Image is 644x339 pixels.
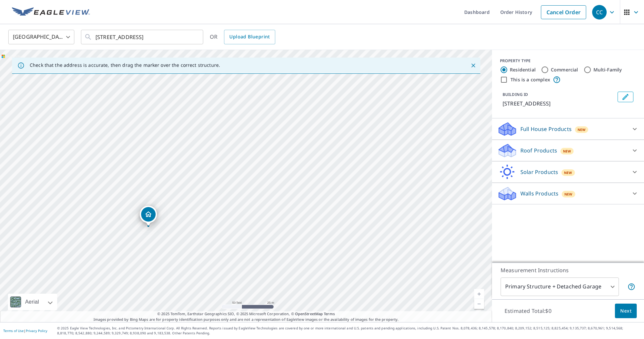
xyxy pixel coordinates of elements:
[497,143,639,158] div: Roof ProductsNew
[210,30,275,44] div: OR
[551,66,578,73] label: Commercial
[563,148,571,154] span: New
[615,304,637,318] button: Next
[541,5,586,19] a: Cancel Order
[497,186,639,201] div: Walls ProductsNew
[23,294,41,310] div: Aerial
[503,92,528,97] p: BUILDING ID
[627,283,635,291] span: Your report will include the primary structure and a detached garage if one exists.
[229,33,270,41] span: Upload Blueprint
[26,328,47,333] a: Privacy Policy
[520,190,558,197] p: Walls Products
[501,266,635,274] p: Measurement Instructions
[511,76,550,83] label: This is a complex
[140,206,157,226] div: Dropped pin, building 1, Residential property, 2760 Belfort Rd Jacksonville, FL 32216
[8,28,74,46] div: [GEOGRAPHIC_DATA]
[520,147,557,154] p: Roof Products
[593,66,622,73] label: Multi-Family
[3,328,24,333] a: Terms of Use
[564,191,573,197] span: New
[620,307,631,315] span: Next
[578,127,586,132] span: New
[8,294,57,310] div: Aerial
[157,311,335,317] span: © 2025 TomTom, Earthstar Geographics SIO, © 2025 Microsoft Corporation, ©
[224,30,275,44] a: Upload Blueprint
[499,304,557,318] p: Estimated Total: $0
[12,7,90,17] img: EV Logo
[520,168,558,176] p: Solar Products
[469,61,477,70] button: Close
[500,58,636,64] div: PROPERTY TYPE
[497,121,639,137] div: Full House ProductsNew
[503,100,615,107] p: [STREET_ADDRESS]
[30,62,220,68] p: Check that the address is accurate, then drag the marker over the correct structure.
[510,66,536,73] label: Residential
[618,92,633,102] button: Edit building 1
[520,125,572,133] p: Full House Products
[474,289,484,299] a: Current Level 19, Zoom In
[497,164,639,180] div: Solar ProductsNew
[57,326,641,336] p: © 2025 Eagle View Technologies, Inc. and Pictometry International Corp. All Rights Reserved. Repo...
[324,311,335,316] a: Terms
[95,28,190,46] input: Search by address or latitude-longitude
[592,5,607,20] div: CC
[501,277,619,296] div: Primary Structure + Detached Garage
[564,170,572,175] span: New
[3,329,47,333] p: |
[474,299,484,309] a: Current Level 19, Zoom Out
[295,311,323,316] a: OpenStreetMap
